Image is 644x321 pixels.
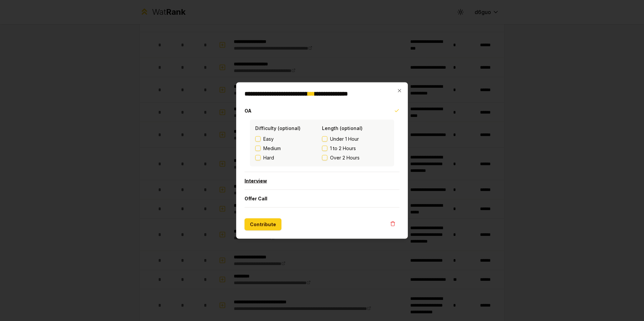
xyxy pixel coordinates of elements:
button: OA [245,102,399,120]
span: Easy [263,136,274,142]
button: Over 2 Hours [322,155,327,160]
span: Under 1 Hour [330,136,359,142]
span: Medium [263,145,281,152]
button: Interview [245,172,399,190]
span: Over 2 Hours [330,154,360,161]
button: Under 1 Hour [322,136,327,142]
button: Contribute [245,218,281,231]
button: Hard [255,155,261,160]
span: 1 to 2 Hours [330,145,356,152]
button: Medium [255,146,261,151]
button: Offer Call [245,190,399,207]
div: OA [245,120,399,172]
span: Hard [263,154,274,161]
button: 1 to 2 Hours [322,146,327,151]
label: Length (optional) [322,125,363,131]
label: Difficulty (optional) [255,125,301,131]
button: Easy [255,136,261,142]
